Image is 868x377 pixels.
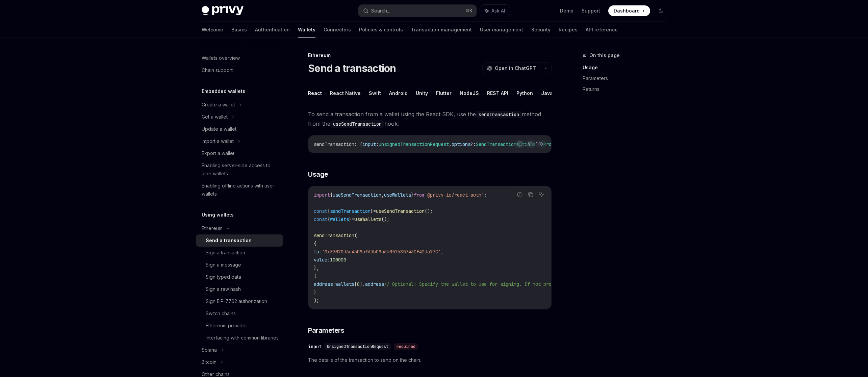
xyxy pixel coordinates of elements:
div: Bitcoin [202,358,216,366]
button: Flutter [436,85,452,101]
a: Interfacing with common libraries [196,332,283,344]
a: Parameters [583,73,672,84]
span: const [314,208,327,214]
span: // Optional: Specify the wallet to use for signing. If not provided, the first wallet will be used. [384,281,652,287]
button: Toggle dark mode [656,5,666,16]
a: Wallets [298,22,315,38]
span: ⌘ K [465,8,473,14]
div: input [308,343,322,350]
a: Transaction management [411,22,472,38]
a: Sign typed data [196,271,283,283]
span: = [352,216,354,222]
span: from [414,192,425,198]
span: ; [484,192,487,198]
span: '0xE3070d3e4309afA3bC9a6b057685743CF42da77C' [322,249,441,255]
a: Returns [583,84,672,95]
span: { [330,192,333,198]
span: Open in ChatGPT [495,65,536,72]
span: UnsignedTransactionRequest [327,344,388,349]
span: '@privy-io/react-auth' [425,192,484,198]
span: wallets [330,216,349,222]
button: Java [541,85,553,101]
span: sendTransaction [314,141,354,147]
a: Support [582,7,600,14]
span: ( [354,232,357,238]
span: import [314,192,330,198]
a: Enabling offline actions with user wallets [196,180,283,200]
div: Export a wallet [202,149,234,157]
span: : ( [354,141,362,147]
button: Search...⌘K [358,5,477,17]
span: 0 [357,281,360,287]
span: (); [425,208,433,214]
a: User management [480,22,523,38]
span: Parameters [308,326,344,335]
div: Sign EIP-7702 authorization [206,297,267,305]
code: useSendTransaction [330,120,384,128]
span: sendTransaction [330,208,371,214]
span: } [314,289,316,295]
button: Open in ChatGPT [482,62,540,74]
span: , [381,192,384,198]
span: } [349,216,352,222]
a: Send a transaction [196,234,283,247]
img: dark logo [202,6,244,16]
span: Usage [308,170,328,179]
span: , [441,249,443,255]
a: Welcome [202,22,223,38]
div: Enabling offline actions with user wallets [202,182,279,198]
div: Ethereum [202,224,223,232]
a: Ethereum provider [196,320,283,332]
a: Sign EIP-7702 authorization [196,295,283,307]
a: Switch chains [196,307,283,320]
span: useWallets [384,192,411,198]
span: wallets [335,281,354,287]
div: Enabling server-side access to user wallets [202,161,279,178]
div: Sign typed data [206,273,241,281]
span: } [371,208,373,214]
div: Search... [371,7,390,15]
div: Ethereum [308,52,552,59]
span: Dashboard [614,7,640,14]
button: Ask AI [537,190,546,199]
span: = [373,208,376,214]
span: }, [314,265,319,271]
span: useSendTransaction [333,192,381,198]
a: Usage [583,62,672,73]
span: Ask AI [491,7,505,14]
button: React Native [330,85,361,101]
div: Wallets overview [202,54,240,62]
a: Export a wallet [196,147,283,159]
div: Sign a message [206,261,241,269]
div: Switch chains [206,309,236,318]
button: Android [389,85,408,101]
span: to: [314,249,322,255]
button: REST API [487,85,508,101]
button: NodeJS [460,85,479,101]
span: , [449,141,452,147]
a: Connectors [324,22,351,38]
a: Sign a transaction [196,247,283,259]
a: Sign a message [196,259,283,271]
span: } [411,192,414,198]
button: Report incorrect code [515,190,524,199]
span: { [327,208,330,214]
div: Sign a raw hash [206,285,241,293]
h5: Embedded wallets [202,87,245,95]
a: Chain support [196,64,283,76]
span: ]. [360,281,365,287]
span: useWallets [354,216,381,222]
a: Recipes [559,22,578,38]
div: Interfacing with common libraries [206,334,279,342]
span: The details of the transaction to send on the chain. [308,356,552,364]
span: { [327,216,330,222]
span: options [452,141,470,147]
span: [ [354,281,357,287]
div: required [394,343,418,350]
button: Report incorrect code [515,140,524,148]
a: Policies & controls [359,22,403,38]
a: Sign a raw hash [196,283,283,295]
a: Enabling server-side access to user wallets [196,159,283,180]
button: Ask AI [537,140,546,148]
span: UnsignedTransactionRequest [379,141,449,147]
